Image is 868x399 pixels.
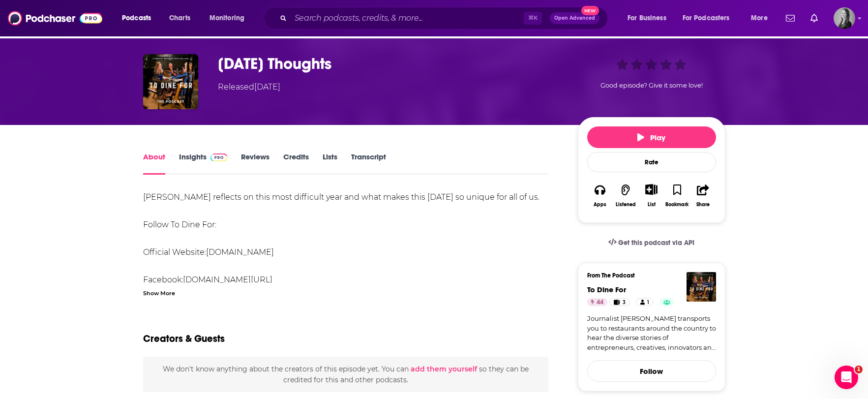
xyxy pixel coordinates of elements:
[273,7,617,30] div: Search podcasts, credits, & more...
[550,12,599,24] button: Open AdvancedNew
[587,126,716,148] button: Play
[600,82,703,89] span: Good episode? Give it some love!
[621,10,679,26] button: open menu
[609,298,629,306] a: 3
[169,11,190,25] span: Charts
[664,178,690,214] button: Bookmark
[587,314,716,352] a: Journalist [PERSON_NAME] transports you to restaurants around the country to hear the diverse sto...
[696,202,710,208] div: Share
[323,152,337,175] a: Lists
[206,247,274,257] a: [DOMAIN_NAME]
[587,360,716,382] button: Follow
[855,366,863,373] span: 1
[690,178,716,214] button: Share
[218,54,562,73] h1: Thanksgiving Thoughts
[807,10,822,27] a: Show notifications dropdown
[143,54,198,109] img: Thanksgiving Thoughts
[744,10,780,26] button: open menu
[554,16,595,21] span: Open Advanced
[183,275,272,284] a: [DOMAIN_NAME][URL]
[676,10,744,26] button: open menu
[351,152,386,175] a: Transcript
[587,152,716,172] div: Rate
[665,202,688,208] div: Bookmark
[636,298,654,306] a: 1
[618,239,694,247] span: Get this podcast via API
[587,298,607,306] a: 44
[834,7,855,29] button: Show profile menu
[241,152,269,175] a: Reviews
[115,10,164,26] button: open menu
[613,178,638,214] button: Listened
[638,178,664,214] div: Show More ButtonList
[210,11,244,25] span: Monitoring
[648,201,656,208] div: List
[835,366,858,389] iframe: Intercom live chat
[647,298,649,307] span: 1
[637,133,665,142] span: Play
[291,10,524,26] input: Search podcasts, credits, & more...
[203,10,257,26] button: open menu
[587,285,626,294] a: To Dine For
[143,333,225,345] h2: Creators & Guests
[524,12,542,25] span: ⌘ K
[411,365,477,373] button: add them yourself
[782,10,799,27] a: Show notifications dropdown
[641,184,661,195] button: Show More Button
[587,178,613,214] button: Apps
[623,298,626,307] span: 3
[834,7,855,29] img: User Profile
[8,9,102,28] img: Podchaser - Follow, Share and Rate Podcasts
[163,10,196,26] a: Charts
[143,152,165,175] a: About
[600,231,703,255] a: Get this podcast via API
[218,81,280,93] div: Released [DATE]
[751,11,768,25] span: More
[628,11,666,25] span: For Business
[687,272,716,302] img: To Dine For
[283,152,309,175] a: Credits
[179,152,228,175] a: InsightsPodchaser Pro
[616,202,636,208] div: Listened
[587,272,708,279] h3: From The Podcast
[163,365,529,384] span: We don't know anything about the creators of this episode yet . You can so they can be credited f...
[210,153,228,161] img: Podchaser Pro
[581,6,599,15] span: New
[683,11,730,25] span: For Podcasters
[594,202,606,208] div: Apps
[597,298,603,307] span: 44
[834,7,855,29] span: Logged in as katieTBG
[122,11,151,25] span: Podcasts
